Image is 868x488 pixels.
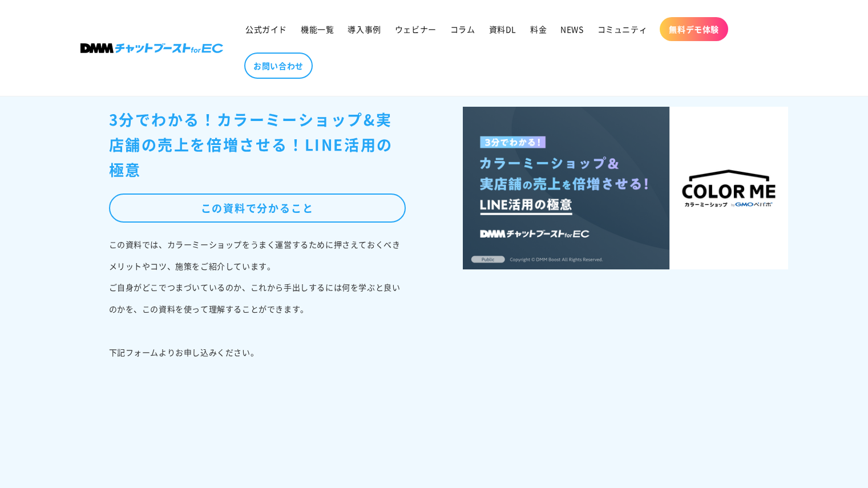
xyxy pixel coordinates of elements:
span: 機能一覧 [301,24,334,34]
a: 機能一覧 [294,17,341,41]
a: コラム [443,17,482,41]
a: 無料デモ体験 [660,17,728,41]
span: 無料デモ体験 [669,24,719,34]
div: この資料で分かること [109,193,406,222]
span: コミュニティ [597,24,648,34]
p: ご自身がどこでつまづいているのか、これから手出しするには何を学ぶと良いのかを、この資料を使って理解することができます。 [109,277,406,320]
a: ウェビナー [388,17,443,41]
span: お問い合わせ [253,61,304,71]
p: この資料では、カラーミーショップをうまく運営するために押さえておくべきメリットやコツ、施策をご紹介しています。 [109,234,406,277]
span: 資料DL [489,24,516,34]
a: コミュニティ [591,17,655,41]
span: コラム [450,24,475,34]
a: NEWS [554,17,590,41]
a: お問い合わせ [244,53,313,79]
span: ウェビナー [395,24,437,34]
img: 3分でわかる！カラーミーショップ&実店舗の売上を倍増させる！LINE活用の極意 [463,107,788,269]
img: 株式会社DMM Boost [80,43,223,53]
a: 導入事例 [341,17,387,41]
h1: 3分でわかる！カラーミーショップ&実店舗の売上を倍増させる！LINE活用の極意 [109,107,406,183]
span: 料金 [530,24,547,34]
p: 下記フォームよりお申し込みください。 [109,342,406,364]
span: 導入事例 [348,24,381,34]
span: NEWS [560,24,583,34]
a: 資料DL [482,17,523,41]
span: 公式ガイド [245,24,287,34]
a: 料金 [523,17,554,41]
a: 公式ガイド [239,17,294,41]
